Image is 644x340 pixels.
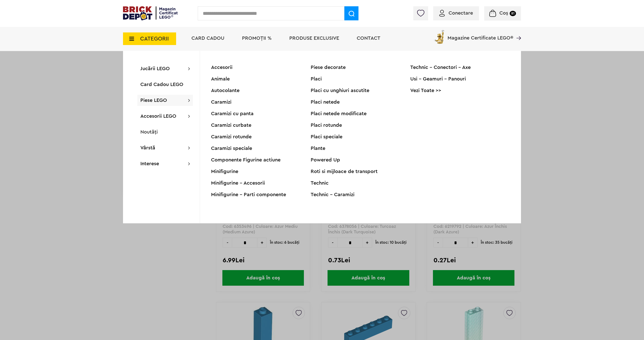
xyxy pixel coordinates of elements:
[449,11,473,16] span: Conectare
[510,11,516,16] small: 81
[357,36,380,41] a: Contact
[140,36,169,41] span: CATEGORII
[242,36,272,41] a: PROMOȚII %
[439,11,473,16] a: Conectare
[448,29,513,40] span: Magazine Certificate LEGO®
[513,29,521,34] a: Magazine Certificate LEGO®
[499,11,508,16] span: Coș
[289,36,339,41] a: Produse exclusive
[191,36,224,41] a: Card Cadou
